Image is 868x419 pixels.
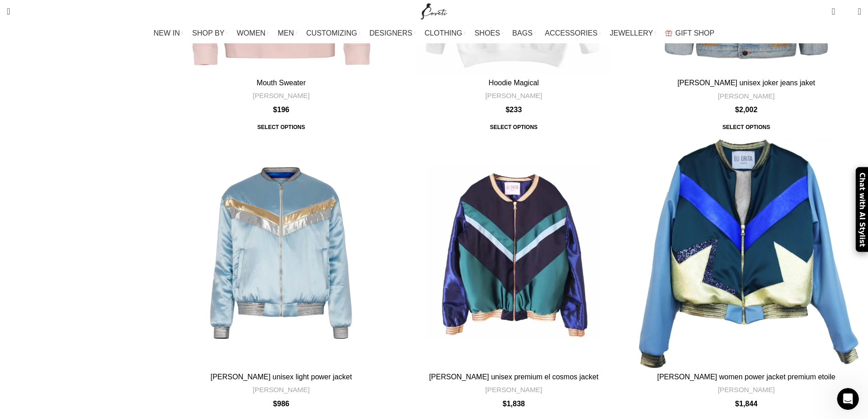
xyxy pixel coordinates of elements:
a: 0 [827,2,839,21]
a: [PERSON_NAME] unisex joker jeans jaket [678,79,815,87]
span: $ [273,106,277,114]
a: Site logo [419,7,449,15]
a: Eli Grita unisex light power jacket [166,138,396,368]
a: [PERSON_NAME] [718,385,775,394]
span: JEWELLERY [610,29,653,37]
a: Select options for “Hoodie Magical” [483,119,544,135]
a: CLOTHING [425,24,466,42]
a: CUSTOMIZING [306,24,360,42]
a: [PERSON_NAME] [485,385,542,394]
a: [PERSON_NAME] women power jacket premium etoile [657,373,835,381]
a: GIFT SHOP [665,24,714,42]
a: [PERSON_NAME] [253,91,310,100]
a: [PERSON_NAME] [485,91,542,100]
span: Select options [716,119,776,135]
a: Search [2,2,15,21]
span: 0 [844,9,851,16]
div: My Wishlist [842,2,851,21]
a: [PERSON_NAME] [253,385,310,394]
bdi: 2,002 [735,106,757,114]
span: Select options [251,119,312,135]
bdi: 1,844 [735,400,757,408]
a: SHOP BY [192,24,228,42]
a: Hoodie Magical [488,79,539,87]
iframe: Intercom live chat [837,388,859,410]
a: Eli grita unisex premium el cosmos jacket [399,138,628,368]
a: NEW IN [154,24,183,42]
span: BAGS [512,29,532,37]
span: ACCESSORIES [545,29,598,37]
a: JEWELLERY [610,24,656,42]
span: CUSTOMIZING [306,29,357,37]
span: WOMEN [237,29,266,37]
span: $ [273,400,277,408]
span: 0 [832,5,839,11]
span: $ [735,106,739,114]
span: Select options [483,119,544,135]
a: DESIGNERS [370,24,416,42]
span: SHOP BY [192,29,225,37]
span: GIFT SHOP [675,29,714,37]
a: BAGS [512,24,535,42]
a: Mouth Sweater [257,79,306,87]
a: Select options for “Eli grita unisex joker jeans jaket” [716,119,776,135]
span: CLOTHING [425,29,462,37]
img: GiftBag [665,30,672,36]
bdi: 196 [273,106,289,114]
a: [PERSON_NAME] [718,91,775,101]
span: NEW IN [154,29,180,37]
a: WOMEN [237,24,269,42]
span: $ [503,400,507,408]
a: [PERSON_NAME] unisex light power jacket [211,373,352,381]
a: ACCESSORIES [545,24,601,42]
a: [PERSON_NAME] unisex premium el cosmos jacket [429,373,599,381]
span: $ [506,106,510,114]
span: MEN [278,29,294,37]
span: $ [735,400,739,408]
a: Eli grita women power jacket premium etoile [632,138,861,368]
a: MEN [278,24,297,42]
bdi: 1,838 [503,400,525,408]
span: SHOES [474,29,500,37]
a: SHOES [474,24,503,42]
span: DESIGNERS [370,29,412,37]
a: Select options for “Mouth Sweater” [251,119,312,135]
bdi: 233 [506,106,522,114]
bdi: 986 [273,400,289,408]
div: Main navigation [2,24,866,42]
